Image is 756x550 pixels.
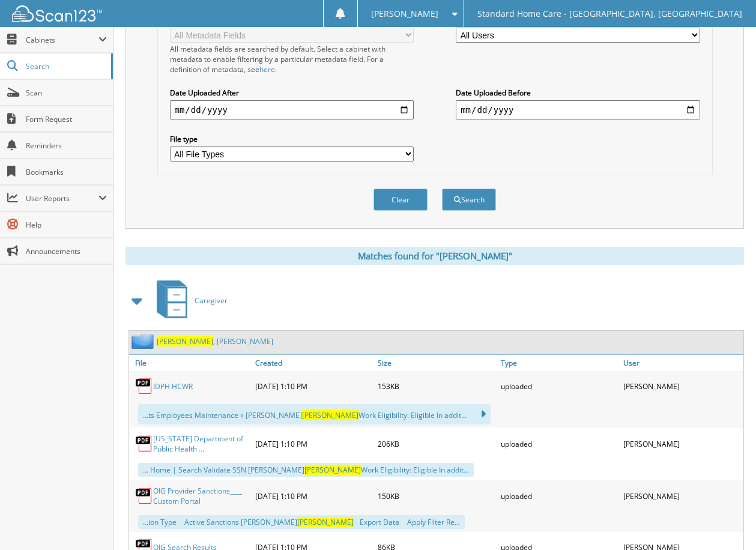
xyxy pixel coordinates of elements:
a: IDPH HCWR [153,381,193,391]
img: PDF.png [135,377,153,395]
div: ... Home | Search Validate SSN [PERSON_NAME] Work Eligibility: Eligible In addit... [138,463,474,477]
img: scan123-logo-white.svg [12,5,102,22]
div: [PERSON_NAME] [620,431,743,457]
div: uploaded [498,374,621,398]
span: Announcements [26,246,107,256]
span: Caregiver [195,295,228,306]
span: [PERSON_NAME] [297,517,354,527]
div: 206KB [375,431,498,457]
input: end [456,100,700,119]
label: Date Uploaded After [170,88,414,98]
div: uploaded [498,431,621,457]
div: ...ion Type  Active Sanctions [PERSON_NAME]  Export Data  Apply Filter Re... [138,515,465,529]
div: [PERSON_NAME] [620,374,743,398]
div: 150KB [375,483,498,509]
a: User [620,355,743,371]
a: Created [252,355,375,371]
label: Date Uploaded Before [456,88,700,98]
img: PDF.png [135,435,153,453]
span: Reminders [26,141,107,151]
div: ...ts Employees Maintenance » [PERSON_NAME] Work Eligibility: Eligible In addit... [138,404,491,425]
iframe: Chat Widget [696,492,756,550]
div: Matches found for "[PERSON_NAME]" [125,247,744,265]
span: Search [26,61,105,71]
div: [PERSON_NAME] [620,483,743,509]
div: [DATE] 1:10 PM [252,374,375,398]
div: 153KB [375,374,498,398]
a: Size [375,355,498,371]
span: Help [26,220,107,230]
div: All metadata fields are searched by default. Select a cabinet with metadata to enable filtering b... [170,44,414,74]
a: Caregiver [150,277,228,324]
a: [US_STATE] Department of Public Health ... [153,434,249,454]
a: [PERSON_NAME], [PERSON_NAME] [157,336,273,346]
span: Cabinets [26,35,98,45]
span: [PERSON_NAME] [371,10,438,17]
img: PDF.png [135,487,153,505]
a: Type [498,355,621,371]
img: folder2.png [132,334,157,349]
span: [PERSON_NAME] [302,410,358,420]
span: [PERSON_NAME] [157,336,213,346]
span: Standard Home Care - [GEOGRAPHIC_DATA], [GEOGRAPHIC_DATA] [477,10,742,17]
button: Search [442,189,496,211]
a: File [129,355,252,371]
div: [DATE] 1:10 PM [252,483,375,509]
a: here [259,64,275,74]
label: File type [170,134,414,144]
span: Bookmarks [26,167,107,177]
span: [PERSON_NAME] [304,465,361,475]
div: uploaded [498,483,621,509]
button: Clear [373,189,428,211]
span: User Reports [26,193,98,204]
span: Scan [26,88,107,98]
a: OIG Provider Sanctions____ Custom Portal [153,486,249,506]
span: Form Request [26,114,107,124]
input: start [170,100,414,119]
div: [DATE] 1:10 PM [252,431,375,457]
